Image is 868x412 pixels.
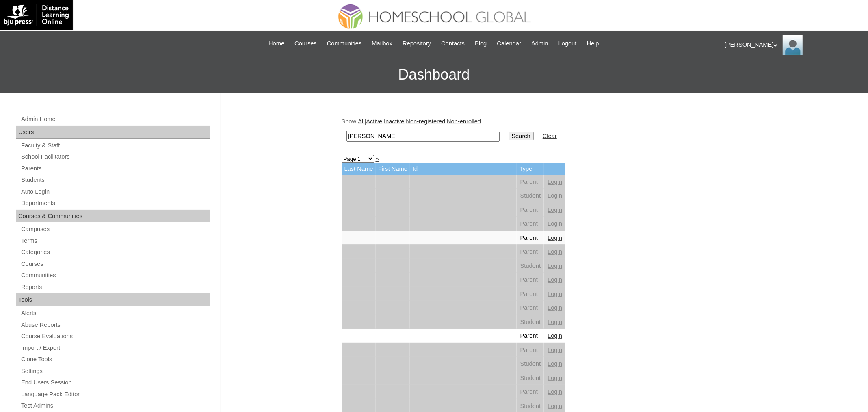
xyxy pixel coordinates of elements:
td: Parent [517,343,544,357]
td: First Name [376,163,410,175]
span: Calendar [497,39,521,48]
a: Login [548,375,562,381]
h3: Dashboard [4,56,864,93]
span: Help [587,39,599,48]
a: Reports [20,282,210,292]
a: Logout [554,39,581,48]
span: Communities [327,39,362,48]
td: Id [410,163,517,175]
a: Campuses [20,224,210,234]
span: Blog [475,39,487,48]
span: Contacts [441,39,465,48]
td: Student [517,357,544,371]
a: Admin [527,39,552,48]
a: Login [548,179,562,185]
td: Last Name [342,163,376,175]
a: Login [548,332,562,339]
a: Categories [20,247,210,257]
a: Non-registered [406,118,446,125]
a: Abuse Reports [20,320,210,330]
a: End Users Session [20,377,210,388]
div: Courses & Communities [16,210,210,223]
td: Parent [517,175,544,189]
a: Students [20,175,210,185]
div: [PERSON_NAME] [725,35,860,55]
a: Calendar [493,39,525,48]
a: Mailbox [368,39,397,48]
td: Parent [517,203,544,217]
a: Login [548,360,562,367]
a: Login [548,235,562,241]
td: Student [517,371,544,385]
div: Tools [16,293,210,306]
td: Parent [517,231,544,245]
a: Clone Tools [20,354,210,365]
span: Admin [531,39,548,48]
a: Repository [398,39,435,48]
td: Parent [517,385,544,399]
a: Non-enrolled [447,118,481,125]
a: Help [583,39,603,48]
a: Login [548,248,562,255]
a: Settings [20,366,210,376]
a: Login [548,403,562,409]
td: Parent [517,245,544,259]
input: Search [346,131,500,142]
a: Blog [471,39,491,48]
a: Clear [543,133,557,139]
a: School Facilitators [20,152,210,162]
a: Home [264,39,288,48]
input: Search [509,132,534,140]
a: Contacts [437,39,469,48]
a: Login [548,276,562,283]
a: Login [548,192,562,199]
a: Courses [290,39,321,48]
a: Login [548,263,562,269]
a: Course Evaluations [20,331,210,341]
a: Login [548,319,562,325]
span: Mailbox [372,39,393,48]
span: Home [268,39,284,48]
span: Courses [294,39,317,48]
a: Alerts [20,308,210,318]
a: Communities [20,270,210,280]
a: Parents [20,164,210,174]
a: Language Pack Editor [20,389,210,399]
a: Inactive [384,118,405,125]
img: Ariane Ebuen [783,35,803,55]
a: Login [548,291,562,297]
td: Student [517,189,544,203]
a: Admin Home [20,114,210,124]
td: Parent [517,273,544,287]
a: Active [366,118,382,125]
a: Login [548,388,562,395]
span: Repository [403,39,431,48]
td: Parent [517,287,544,301]
td: Student [517,315,544,329]
a: Login [548,347,562,353]
div: Users [16,126,210,139]
td: Parent [517,217,544,231]
a: Courses [20,259,210,269]
a: Test Admins [20,401,210,411]
a: Communities [323,39,366,48]
a: Login [548,220,562,227]
a: Login [548,304,562,311]
a: Faculty & Staff [20,140,210,151]
a: Auto Login [20,187,210,197]
img: logo-white.png [4,4,69,26]
a: » [376,155,379,162]
td: Type [517,163,544,175]
a: Departments [20,198,210,208]
td: Parent [517,301,544,315]
a: Login [548,207,562,213]
div: Show: | | | | [342,117,744,146]
a: Import / Export [20,343,210,353]
td: Student [517,259,544,273]
a: All [358,118,364,125]
span: Logout [558,39,577,48]
a: Terms [20,236,210,246]
td: Parent [517,329,544,343]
